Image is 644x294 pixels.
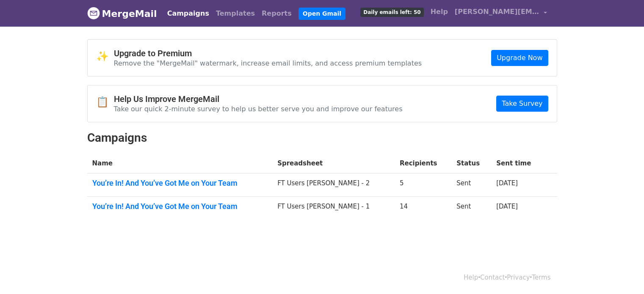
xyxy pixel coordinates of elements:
[114,59,422,68] p: Remove the "MergeMail" watermark, increase email limits, and access premium templates
[164,5,213,22] a: Campaigns
[357,3,427,20] a: Daily emails left: 50
[491,50,548,66] a: Upgrade Now
[427,3,451,20] a: Help
[360,8,423,17] span: Daily emails left: 50
[272,173,395,197] td: FT Users [PERSON_NAME] - 2
[92,179,268,188] a: You’re In! And You’ve Got Me on Your Team
[87,131,557,145] h2: Campaigns
[395,154,451,173] th: Recipients
[87,7,100,19] img: MergeMail logo
[480,274,505,281] a: Contact
[272,196,395,219] td: FT Users [PERSON_NAME] - 1
[496,179,518,187] a: [DATE]
[451,154,491,173] th: Status
[87,154,273,173] th: Name
[455,7,539,17] span: [PERSON_NAME][EMAIL_ADDRESS]
[451,173,491,197] td: Sent
[87,5,157,22] a: MergeMail
[213,5,258,22] a: Templates
[258,5,295,22] a: Reports
[96,96,114,108] span: 📋
[114,48,422,58] h4: Upgrade to Premium
[491,154,545,173] th: Sent time
[299,8,345,20] a: Open Gmail
[451,3,550,23] a: [PERSON_NAME][EMAIL_ADDRESS]
[532,274,550,281] a: Terms
[395,173,451,197] td: 5
[272,154,395,173] th: Spreadsheet
[96,50,114,63] span: ✨
[496,96,548,112] a: Take Survey
[451,196,491,219] td: Sent
[114,94,403,104] h4: Help Us Improve MergeMail
[395,196,451,219] td: 14
[464,274,478,281] a: Help
[92,202,268,211] a: You’re In! And You’ve Got Me on Your Team
[496,203,518,210] a: [DATE]
[602,253,644,294] iframe: Chat Widget
[114,104,403,113] p: Take our quick 2-minute survey to help us better serve you and improve our features
[507,274,530,281] a: Privacy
